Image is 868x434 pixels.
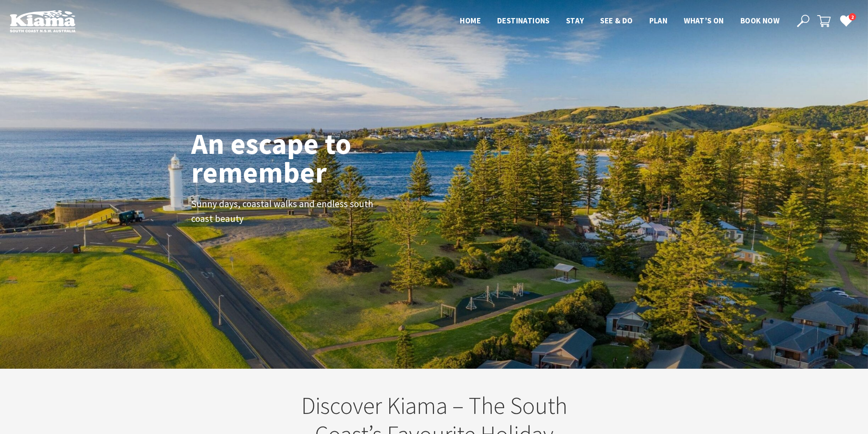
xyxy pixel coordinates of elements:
h1: An escape to remember [191,129,417,187]
span: Plan [649,16,668,25]
span: See & Do [600,16,633,25]
img: Kiama Logo [10,10,75,32]
p: Sunny days, coastal walks and endless south coast beauty [191,196,376,227]
span: Stay [566,16,584,25]
span: What’s On [684,16,724,25]
span: Destinations [497,16,550,25]
a: 2 [840,14,852,27]
span: 2 [849,13,856,21]
span: Home [460,16,481,25]
span: Book now [740,16,779,25]
nav: Main Menu [452,14,788,28]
